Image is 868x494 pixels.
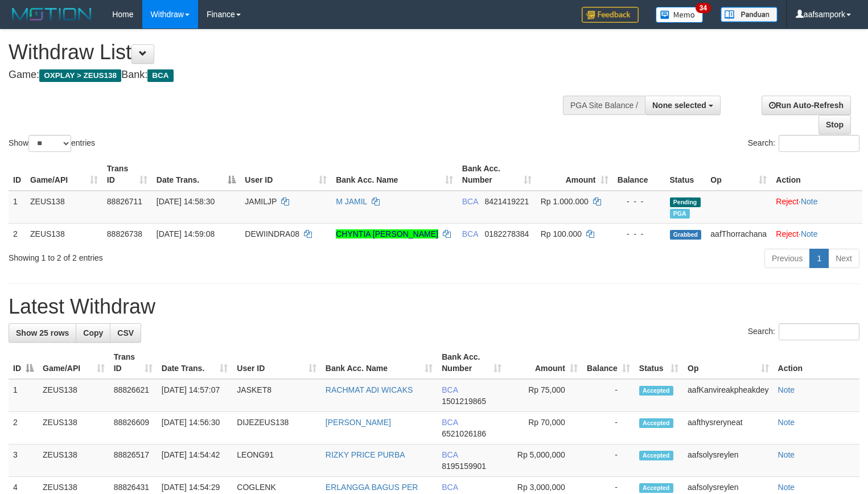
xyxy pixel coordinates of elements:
[484,229,529,238] span: Copy 0182278384 to clipboard
[776,197,799,206] a: Reject
[670,197,701,207] span: Pending
[442,397,486,406] span: Copy 1501219865 to clipboard
[9,69,567,81] h4: Game: Bank:
[9,347,38,379] th: ID: activate to sort column descending
[670,209,690,219] span: Marked by aafsolysreylen
[683,444,773,477] td: aafsolysreylen
[484,197,529,206] span: Copy 8421419221 to clipboard
[635,347,683,379] th: Status: activate to sort column ascending
[9,223,26,244] td: 2
[762,96,851,115] a: Run Auto-Refresh
[232,379,321,412] td: JASKET8
[670,230,702,240] span: Grabbed
[26,191,102,224] td: ZEUS138
[157,197,215,206] span: [DATE] 14:58:30
[506,379,582,412] td: Rp 75,000
[232,444,321,477] td: LEONG91
[76,323,110,343] a: Copy
[442,429,486,438] span: Copy 6521026186 to clipboard
[326,483,418,492] a: ERLANGGA BAGUS PER
[326,385,413,394] a: RACHMAT ADI WICAKS
[458,158,536,191] th: Bank Acc. Number: activate to sort column ascending
[147,69,173,82] span: BCA
[776,229,799,238] a: Reject
[748,323,859,340] label: Search:
[9,158,26,191] th: ID
[109,444,157,477] td: 88826517
[656,7,704,23] img: Button%20Memo.svg
[639,386,673,396] span: Accepted
[639,418,673,428] span: Accepted
[582,379,635,412] td: -
[9,191,26,224] td: 1
[326,418,391,427] a: [PERSON_NAME]
[26,158,102,191] th: Game/API: activate to sort column ascending
[506,347,582,379] th: Amount: activate to sort column ascending
[109,412,157,444] td: 88826609
[442,418,458,427] span: BCA
[232,412,321,444] td: DIJEZEUS138
[771,158,862,191] th: Action
[618,196,661,207] div: - - -
[779,135,859,152] input: Search:
[157,379,233,412] td: [DATE] 14:57:07
[109,379,157,412] td: 88826621
[38,347,109,379] th: Game/API: activate to sort column ascending
[506,444,582,477] td: Rp 5,000,000
[706,223,771,244] td: aafThorrachana
[582,347,635,379] th: Balance: activate to sort column ascending
[652,101,706,110] span: None selected
[696,3,711,13] span: 34
[778,483,795,492] a: Note
[28,135,71,152] select: Showentries
[818,115,851,134] a: Stop
[117,328,134,337] span: CSV
[157,347,233,379] th: Date Trans.: activate to sort column ascending
[437,347,506,379] th: Bank Acc. Number: activate to sort column ascending
[9,41,567,64] h1: Withdraw List
[778,385,795,394] a: Note
[541,197,589,206] span: Rp 1.000.000
[16,328,69,337] span: Show 25 rows
[541,229,582,238] span: Rp 100.000
[778,418,795,427] a: Note
[157,444,233,477] td: [DATE] 14:54:42
[9,379,38,412] td: 1
[38,379,109,412] td: ZEUS138
[639,451,673,460] span: Accepted
[9,135,95,152] label: Show entries
[9,323,76,343] a: Show 25 rows
[9,6,95,23] img: MOTION_logo.png
[462,229,478,238] span: BCA
[645,96,721,115] button: None selected
[107,197,142,206] span: 88826711
[774,347,859,379] th: Action
[801,229,818,238] a: Note
[240,158,331,191] th: User ID: activate to sort column ascending
[336,229,438,238] a: CHYNTIA [PERSON_NAME]
[9,295,859,318] h1: Latest Withdraw
[442,462,486,471] span: Copy 8195159901 to clipboard
[706,158,771,191] th: Op: activate to sort column ascending
[9,444,38,477] td: 3
[152,158,241,191] th: Date Trans.: activate to sort column descending
[9,248,353,264] div: Showing 1 to 2 of 2 entries
[9,412,38,444] td: 2
[582,7,639,23] img: Feedback.jpg
[442,385,458,394] span: BCA
[157,412,233,444] td: [DATE] 14:56:30
[771,223,862,244] td: ·
[683,347,773,379] th: Op: activate to sort column ascending
[157,229,215,238] span: [DATE] 14:59:08
[639,483,673,493] span: Accepted
[107,229,142,238] span: 88826738
[245,197,277,206] span: JAMILJP
[779,323,859,340] input: Search:
[618,228,661,240] div: - - -
[110,323,141,343] a: CSV
[613,158,665,191] th: Balance
[232,347,321,379] th: User ID: activate to sort column ascending
[764,249,810,268] a: Previous
[683,379,773,412] td: aafKanvireakpheakdey
[109,347,157,379] th: Trans ID: activate to sort column ascending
